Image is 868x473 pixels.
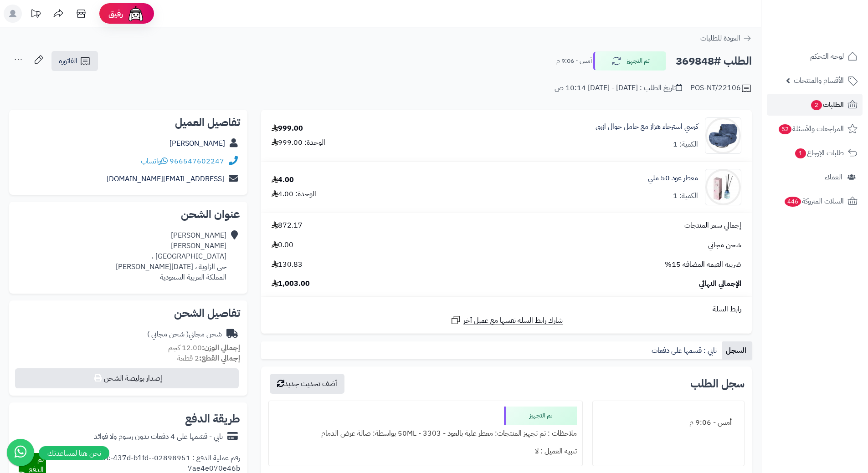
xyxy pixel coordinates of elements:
[24,5,47,25] a: تحديثات المنصة
[779,124,791,134] span: 52
[272,189,316,199] div: الوحدة: 4.00
[272,259,303,270] span: 130.83
[767,46,863,67] a: لوحة التحكم
[94,432,223,442] div: تابي - قسّمها على 4 دفعات بدون رسوم ولا فوائد
[141,156,168,167] a: واتساب
[147,329,222,340] div: شحن مجاني
[107,173,224,184] a: [EMAIL_ADDRESS][DOMAIN_NAME]
[795,148,806,158] span: 1
[51,51,98,71] a: الفاتورة
[596,122,698,132] a: كرسي استرخاء هزاز مع حامل جوال ازرق
[708,240,741,250] span: شحن مجاني
[767,190,863,212] a: السلات المتروكة446
[168,342,240,353] small: 12.00 كجم
[265,304,748,315] div: رابط السلة
[147,329,189,340] span: ( شحن مجاني )
[811,100,822,110] span: 2
[690,83,752,94] div: POS-NT/22106
[806,23,859,42] img: logo-2.png
[767,94,863,116] a: الطلبات2
[272,220,303,231] span: 872.17
[116,230,226,282] div: [PERSON_NAME] [PERSON_NAME] [GEOGRAPHIC_DATA] ، حي الزاوية ، [DATE][PERSON_NAME] المملكة العربية ...
[810,50,844,63] span: لوحة التحكم
[169,138,225,149] a: [PERSON_NAME]
[648,173,698,183] a: معطر عود 50 ملي
[199,353,240,364] strong: إجمالي القطع:
[665,259,741,270] span: ضريبة القيمة المضافة 15%
[15,368,239,388] button: إصدار بوليصة الشحن
[690,378,745,389] h3: سجل الطلب
[450,315,563,326] a: شارك رابط السلة نفسها مع عميل آخر
[676,52,752,71] h2: الطلب #369848
[673,191,698,201] div: الكمية: 1
[16,209,240,220] h2: عنوان الشحن
[504,407,577,425] div: تم التجهيز
[16,308,240,319] h2: تفاصيل الشحن
[700,33,740,44] span: العودة للطلبات
[794,74,844,87] span: الأقسام والمنتجات
[274,425,576,442] div: ملاحظات : تم تجهيز المنتجات: معطر علبة بالعود - 50ML - 3303 بواسطة: صالة عرض الدمام
[684,220,741,231] span: إجمالي سعر المنتجات
[767,142,863,164] a: طلبات الإرجاع1
[202,342,240,353] strong: إجمالي الوزن:
[177,353,240,364] small: 2 قطعة
[272,175,294,185] div: 4.00
[705,169,741,205] img: 1740225599-110316010083-90x90.jpg
[127,5,145,23] img: ai-face.png
[108,8,123,19] span: رفيق
[274,442,576,460] div: تنبيه العميل : لا
[767,166,863,188] a: العملاء
[593,51,666,71] button: تم التجهيز
[59,56,77,66] span: الفاتورة
[784,195,844,208] span: السلات المتروكة
[598,414,739,432] div: أمس - 9:06 م
[272,279,310,289] span: 1,003.00
[648,341,722,360] a: تابي : قسمها على دفعات
[794,147,844,159] span: طلبات الإرجاع
[463,315,563,326] span: شارك رابط السلة نفسها مع عميل آخر
[700,33,752,44] a: العودة للطلبات
[778,122,844,135] span: المراجعات والأسئلة
[810,98,844,111] span: الطلبات
[272,137,325,148] div: الوحدة: 999.00
[825,171,842,183] span: العملاء
[272,240,293,250] span: 0.00
[699,279,741,289] span: الإجمالي النهائي
[185,413,240,424] h2: طريقة الدفع
[722,341,752,360] a: السجل
[556,56,592,66] small: أمس - 9:06 م
[555,83,682,93] div: تاريخ الطلب : [DATE] - [DATE] 10:14 ص
[673,139,698,150] div: الكمية: 1
[767,118,863,140] a: المراجعات والأسئلة52
[169,156,224,167] a: 966547602247
[785,197,801,207] span: 446
[270,374,344,394] button: أضف تحديث جديد
[272,123,303,134] div: 999.00
[16,117,240,128] h2: تفاصيل العميل
[705,117,741,154] img: 1738062285-110102050057-90x90.jpg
